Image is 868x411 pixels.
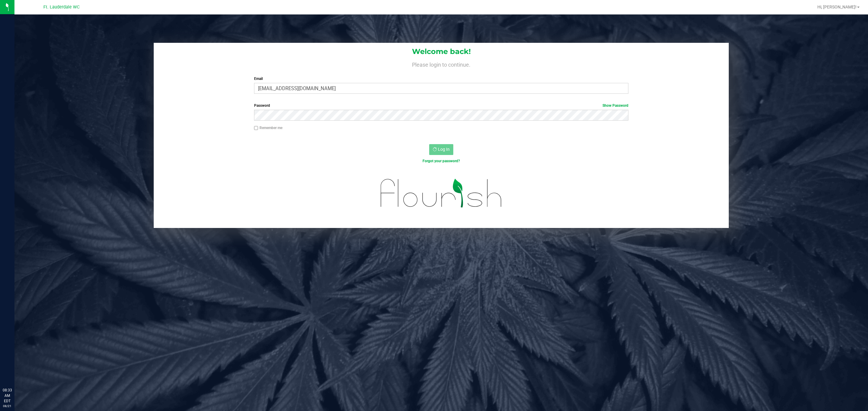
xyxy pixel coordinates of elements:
[154,60,729,68] h4: Please login to continue.
[254,126,258,130] input: Remember me
[3,387,12,404] p: 08:33 AM EDT
[370,170,513,216] img: flourish_logo.svg
[429,144,453,155] button: Log In
[254,103,270,108] span: Password
[254,125,282,131] label: Remember me
[43,5,80,10] span: Ft. Lauderdale WC
[154,48,729,55] h1: Welcome back!
[438,147,450,152] span: Log In
[817,5,857,9] span: Hi, [PERSON_NAME]!
[423,159,460,163] a: Forgot your password?
[3,404,12,408] p: 08/21
[254,76,628,81] label: Email
[602,103,628,108] a: Show Password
